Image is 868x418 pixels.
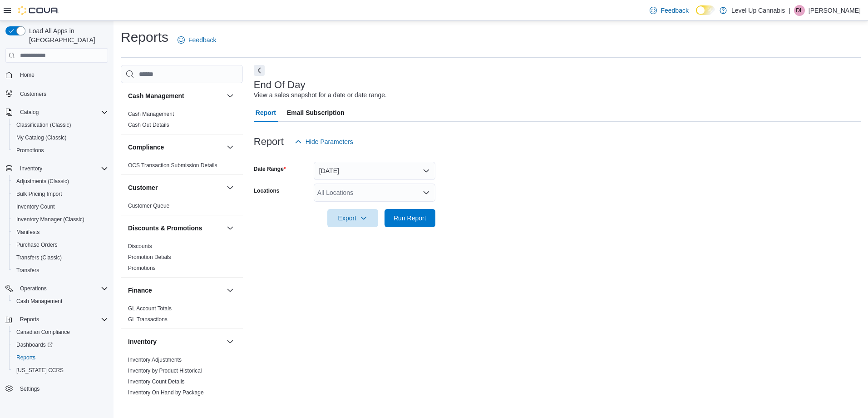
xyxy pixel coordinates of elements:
span: Discounts [128,243,152,250]
p: | [789,5,790,16]
div: Cash Management [121,109,243,134]
span: Promotion Details [128,254,171,261]
button: Home [2,68,112,81]
span: Inventory Manager (Classic) [13,214,108,225]
a: Adjustments (Classic) [13,176,73,187]
span: Cash Management [128,110,174,118]
span: Bulk Pricing Import [16,190,62,198]
h3: Report [254,136,284,147]
span: Adjustments (Classic) [13,176,108,187]
span: Settings [16,383,108,394]
div: Finance [121,303,243,328]
button: Operations [2,282,112,295]
button: Run Report [385,209,435,227]
span: Promotions [16,147,44,154]
h3: Inventory [128,337,157,346]
button: Operations [16,283,50,294]
h3: Cash Management [128,91,184,100]
a: Transfers [13,265,43,276]
button: Manifests [9,226,112,239]
button: Hide Parameters [291,133,357,151]
label: Date Range [254,165,286,173]
span: Customers [16,88,108,99]
h3: Customer [128,183,158,192]
span: Inventory Count [13,201,108,212]
span: Transfers [13,265,108,276]
button: Discounts & Promotions [128,224,223,233]
button: Inventory Count [9,200,112,213]
button: Cash Management [128,91,223,100]
h3: Compliance [128,143,164,152]
a: GL Transactions [128,316,168,323]
button: Inventory [2,162,112,175]
button: My Catalog (Classic) [9,131,112,144]
button: Customer [128,183,223,192]
span: Home [20,71,35,79]
button: Canadian Compliance [9,326,112,338]
span: Inventory Count [16,203,55,210]
a: Transfers (Classic) [13,252,65,263]
button: Reports [16,314,43,325]
button: Transfers (Classic) [9,251,112,264]
span: Classification (Classic) [16,121,71,129]
button: Customers [2,87,112,100]
span: Manifests [13,227,108,238]
span: Dashboards [13,339,108,350]
a: Cash Management [128,111,174,117]
a: Inventory Adjustments [128,357,182,363]
button: Reports [2,313,112,326]
span: Inventory Adjustments [128,356,182,363]
a: Home [16,70,38,80]
button: Promotions [9,144,112,157]
button: Inventory [16,163,46,174]
span: GL Account Totals [128,305,172,312]
button: Compliance [128,143,223,152]
span: Manifests [16,229,39,236]
a: Feedback [174,31,220,49]
a: Discounts [128,243,152,249]
a: Promotions [128,265,156,271]
span: Dashboards [16,341,53,348]
button: Catalog [2,106,112,119]
img: Cova [18,6,59,15]
span: Operations [16,283,108,294]
a: Reports [13,352,39,363]
a: Inventory by Product Historical [128,368,202,374]
span: Inventory [16,163,108,174]
span: My Catalog (Classic) [16,134,67,141]
a: Inventory Count Details [128,378,185,385]
span: Bulk Pricing Import [13,189,108,199]
span: Adjustments (Classic) [16,178,69,185]
h3: End Of Day [254,80,306,90]
span: Transfers (Classic) [16,254,62,261]
span: Inventory [20,165,42,172]
span: Cash Management [16,298,62,305]
span: Reports [16,314,108,325]
p: [PERSON_NAME] [809,5,861,16]
button: Bulk Pricing Import [9,188,112,200]
a: Feedback [646,1,692,20]
a: Customer Queue [128,203,169,209]
span: Customers [20,90,46,98]
button: Discounts & Promotions [225,223,236,234]
button: Purchase Orders [9,239,112,251]
button: Cash Management [9,295,112,308]
a: Purchase Orders [13,239,61,250]
span: Cash Management [13,296,108,307]
div: View a sales snapshot for a date or date range. [254,90,387,100]
h3: Discounts & Promotions [128,224,202,233]
span: Report [256,104,276,122]
span: Home [16,69,108,80]
p: Level Up Cannabis [731,5,785,16]
a: Inventory On Hand by Package [128,389,204,396]
h3: Finance [128,286,152,295]
span: Canadian Compliance [13,327,108,338]
button: Adjustments (Classic) [9,175,112,188]
button: Inventory Manager (Classic) [9,213,112,226]
a: OCS Transaction Submission Details [128,162,217,169]
span: Washington CCRS [13,365,108,376]
span: Purchase Orders [16,241,58,249]
span: Catalog [20,109,39,116]
span: Email Subscription [287,104,345,122]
